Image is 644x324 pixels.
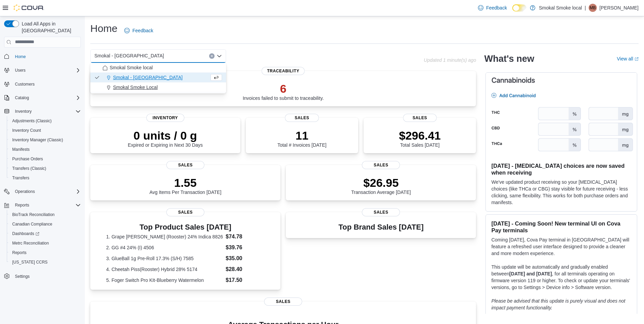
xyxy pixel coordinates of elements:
[475,1,510,15] a: Feedback
[10,174,32,182] a: Transfers
[12,201,81,209] span: Reports
[19,20,81,34] span: Load All Apps in [GEOGRAPHIC_DATA]
[90,22,117,35] h1: Home
[12,107,34,115] button: Inventory
[10,155,81,163] span: Purchase Orders
[617,56,639,61] a: View allExternal link
[10,211,57,219] a: BioTrack Reconciliation
[10,220,55,228] a: Canadian Compliance
[264,298,302,306] span: Sales
[15,202,29,208] span: Reports
[90,63,226,73] button: Smokal Smoke local
[243,82,324,101] div: Invoices failed to submit to traceability.
[106,277,223,284] dt: 5. Foger Switch Pro KIt-Blueberry Watermelon
[15,68,25,73] span: Users
[10,258,81,266] span: Washington CCRS
[277,129,326,142] p: 11
[128,129,203,148] div: Expired or Expiring in Next 30 Days
[10,164,49,173] a: Transfers (Classic)
[10,239,81,247] span: Metrc Reconciliation
[585,4,586,12] p: |
[12,221,52,227] span: Canadian Compliance
[10,164,81,173] span: Transfers (Classic)
[132,27,153,34] span: Feedback
[15,82,35,87] span: Customers
[15,109,32,114] span: Inventory
[7,173,84,183] button: Transfers
[226,254,265,263] dd: $35.00
[1,187,84,196] button: Operations
[351,176,411,190] p: $26.95
[262,67,305,75] span: Traceability
[10,126,81,134] span: Inventory Count
[10,220,81,228] span: Canadian Compliance
[94,52,164,60] span: Smokal - [GEOGRAPHIC_DATA]
[600,4,639,12] p: [PERSON_NAME]
[15,189,35,194] span: Operations
[12,166,46,171] span: Transfers (Classic)
[10,230,81,238] span: Dashboards
[12,128,41,133] span: Inventory Count
[403,114,437,122] span: Sales
[10,136,66,144] a: Inventory Manager (Classic)
[362,208,400,216] span: Sales
[484,53,534,64] h2: What's new
[12,201,32,209] button: Reports
[512,12,513,12] span: Dark Mode
[15,95,29,101] span: Catalog
[1,271,84,281] button: Settings
[1,66,84,75] button: Users
[12,250,26,255] span: Reports
[15,54,26,59] span: Home
[12,231,39,236] span: Dashboards
[351,176,411,195] div: Transaction Average [DATE]
[491,264,631,291] p: This update will be automatically and gradually enabled between , for all terminals operating on ...
[512,4,527,12] input: Dark Mode
[491,298,625,310] em: Please be advised that this update is purely visual and does not impact payment functionality.
[12,156,43,162] span: Purchase Orders
[10,136,81,144] span: Inventory Manager (Classic)
[12,147,30,152] span: Manifests
[10,249,81,257] span: Reports
[589,4,597,12] div: Michelle Barreras
[12,94,81,102] span: Catalog
[217,53,222,59] button: Close list of options
[106,223,265,231] h3: Top Product Sales [DATE]
[113,74,183,81] span: Smokal - [GEOGRAPHIC_DATA]
[12,187,81,196] span: Operations
[122,24,156,37] a: Feedback
[12,66,28,74] button: Users
[285,114,319,122] span: Sales
[12,272,81,280] span: Settings
[491,179,631,206] p: We've updated product receiving so your [MEDICAL_DATA] choices (like THCa or CBG) stay visible fo...
[146,114,184,122] span: Inventory
[486,4,507,11] span: Feedback
[399,129,441,142] p: $296.41
[424,57,476,63] p: Updated 1 minute(s) ago
[491,162,631,176] h3: [DATE] - [MEDICAL_DATA] choices are now saved when receiving
[1,79,84,89] button: Customers
[12,52,81,61] span: Home
[12,53,29,61] a: Home
[149,176,221,190] p: 1.55
[12,137,63,143] span: Inventory Manager (Classic)
[1,93,84,103] button: Catalog
[4,49,81,299] nav: Complex example
[128,129,203,142] p: 0 units / 0 g
[1,52,84,61] button: Home
[90,83,226,92] button: Smokal Smoke Local
[90,63,226,92] div: Choose from the following options
[226,233,265,241] dd: $74.78
[209,53,215,59] button: Clear input
[10,126,44,134] a: Inventory Count
[106,233,223,240] dt: 1. Grape [PERSON_NAME] (Rooster) 24% Indica 8826
[226,276,265,284] dd: $17.50
[90,73,226,83] button: Smokal - [GEOGRAPHIC_DATA]
[10,117,54,125] a: Adjustments (Classic)
[166,208,204,216] span: Sales
[12,94,32,102] button: Catalog
[590,4,596,12] span: MB
[226,265,265,273] dd: $28.40
[7,145,84,154] button: Manifests
[106,266,223,273] dt: 4. Cheetah Piss(Rooster) Hybrid 28% 5174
